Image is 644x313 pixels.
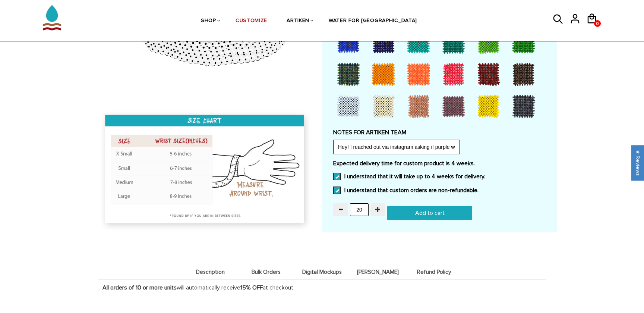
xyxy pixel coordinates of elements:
div: Light Green [473,27,507,57]
img: size_chart_new.png [98,109,313,233]
div: Yellow [473,91,507,121]
div: Click to open Judge.me floating reviews tab [631,145,644,181]
a: SHOP [201,2,216,40]
span: Bulk Orders [240,269,292,275]
span: [PERSON_NAME] [352,269,404,275]
div: Purple Rain [438,91,472,121]
a: CUSTOMIZE [236,2,267,40]
div: Orange [403,59,437,89]
label: I understand that custom orders are non-refundable. [333,187,479,194]
p: will automatically receive at checkout. [102,284,542,292]
a: ARTIKEN [287,2,309,40]
div: Teal [438,27,472,57]
span: Digital Mockups [296,269,348,275]
div: Kenya Green [508,27,542,57]
div: Light Orange [368,59,402,89]
label: NOTES FOR ARTIKEN TEAM [333,129,546,136]
div: Dark Blue [368,27,402,57]
span: 0 [594,19,601,28]
strong: 15% OFF [240,284,263,291]
div: Baby Blue [333,91,367,121]
div: Cream [368,91,402,121]
input: Add to cart [387,206,472,220]
div: Turquoise [403,27,437,57]
a: WATER FOR [GEOGRAPHIC_DATA] [329,2,417,40]
div: Maroon [473,59,507,89]
a: 0 [594,20,601,27]
label: Expected delivery time for custom product is 4 weeks. [333,160,546,167]
div: Red [438,59,472,89]
div: Bush Blue [333,27,367,57]
span: Refund Policy [408,269,460,275]
label: I understand that it will take up to 4 weeks for delivery. [333,173,485,180]
div: Steel [508,91,542,121]
div: Peacock [333,59,367,89]
strong: All orders of 10 or more units [102,284,177,291]
span: Description [184,269,236,275]
div: Brown [508,59,542,89]
div: Rose Gold [403,91,437,121]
